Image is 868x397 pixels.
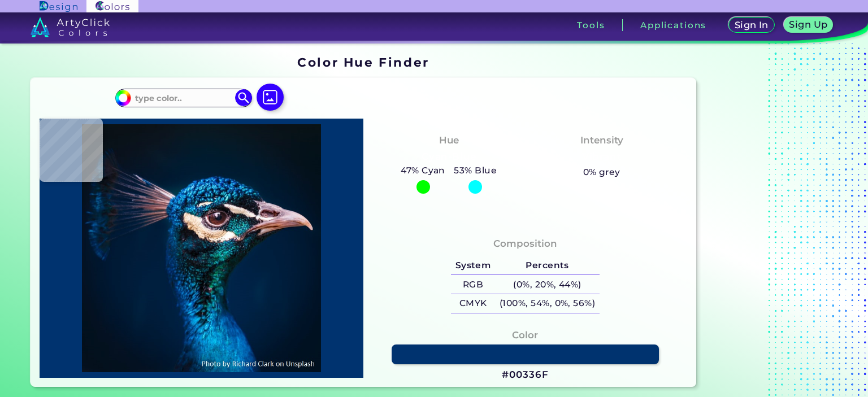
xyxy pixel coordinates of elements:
[297,54,429,71] h1: Color Hue Finder
[257,84,284,111] img: icon picture
[730,18,772,33] a: Sign In
[495,294,600,313] h5: (100%, 54%, 0%, 56%)
[512,327,538,343] h4: Color
[451,256,495,275] h5: System
[450,163,501,178] h5: 53% Blue
[577,150,626,164] h3: Vibrant
[451,275,495,294] h5: RGB
[583,165,620,180] h5: 0% grey
[577,21,605,29] h3: Tools
[495,256,600,275] h5: Percents
[493,235,557,252] h4: Composition
[785,18,831,33] a: Sign Up
[417,150,481,164] h3: Cyan-Blue
[640,21,706,29] h3: Applications
[235,89,252,106] img: icon search
[502,368,548,382] h3: #00336F
[40,1,77,12] img: ArtyClick Design logo
[580,132,623,149] h4: Intensity
[31,17,110,37] img: logo_artyclick_colors_white.svg
[451,294,495,313] h5: CMYK
[131,90,236,106] input: type color..
[791,20,826,29] h5: Sign Up
[396,163,449,178] h5: 47% Cyan
[45,124,358,372] img: img_pavlin.jpg
[439,132,459,149] h4: Hue
[736,21,767,29] h5: Sign In
[495,275,600,294] h5: (0%, 20%, 44%)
